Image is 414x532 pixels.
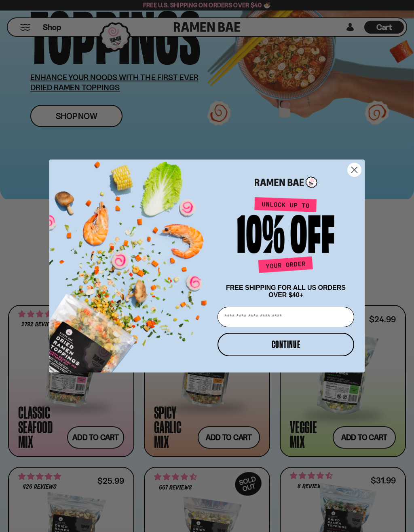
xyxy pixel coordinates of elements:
img: ce7035ce-2e49-461c-ae4b-8ade7372f32c.png [49,152,214,372]
button: CONTINUE [218,333,354,356]
img: Unlock up to 10% off [235,197,336,276]
img: Ramen Bae Logo [255,176,317,189]
button: Close dialog [347,163,361,177]
span: FREE SHIPPING FOR ALL US ORDERS OVER $40+ [226,284,346,298]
